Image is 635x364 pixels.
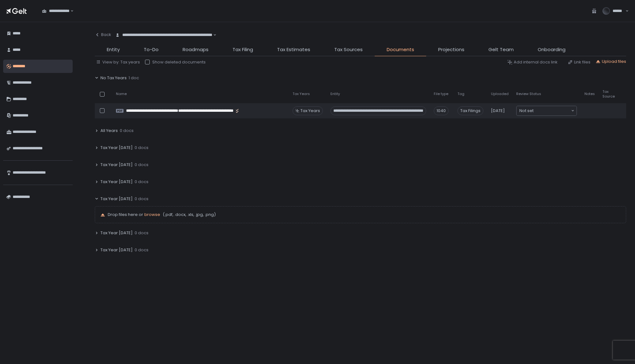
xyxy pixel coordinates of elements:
span: Not set [519,108,534,114]
span: 0 docs [135,179,148,185]
span: [DATE] [491,108,505,114]
span: 0 docs [135,247,148,253]
span: All Years [100,128,118,134]
span: Tax Filings [457,106,483,115]
span: Tax Source [602,89,615,99]
span: Tax Filing [233,46,253,53]
span: Tax Year [DATE] [100,145,133,151]
span: To-Do [144,46,159,53]
div: Search for option [517,106,577,116]
span: Tax Years [300,108,320,114]
span: Tag [457,92,464,96]
span: Projections [438,46,464,53]
span: Tax Year [DATE] [100,247,133,253]
span: Onboarding [538,46,565,53]
button: Back [95,28,111,41]
span: Tax Year [DATE] [100,179,133,185]
span: 0 docs [135,145,148,151]
span: Documents [387,46,414,53]
span: 1 doc [129,75,139,81]
span: Notes [584,92,595,96]
span: Tax Year [DATE] [100,162,133,168]
span: File type [434,92,448,96]
span: Entity [330,92,340,96]
span: (.pdf, .docx, .xls, .jpg, .png) [161,212,216,218]
button: browse [144,212,160,218]
div: Back [95,32,111,38]
span: 0 docs [135,162,148,168]
button: Upload files [596,59,626,64]
span: Tax Year [DATE] [100,196,133,202]
span: 0 docs [135,230,148,236]
span: Name [116,92,127,96]
span: Review Status [516,92,541,96]
span: 0 docs [135,196,148,202]
span: No Tax Years [100,75,127,81]
span: Tax Estimates [277,46,310,53]
p: Drop files here or [108,212,621,218]
button: Add internal docs link [507,59,558,65]
button: Link files [568,59,590,65]
span: browse [144,212,160,218]
button: View by: Tax years [96,59,140,65]
span: Uploaded [491,92,509,96]
span: Tax Year [DATE] [100,230,133,236]
span: Roadmaps [183,46,209,53]
span: Gelt Team [488,46,514,53]
span: Tax Sources [334,46,363,53]
div: Search for option [38,4,74,18]
input: Search for option [534,108,571,114]
span: Entity [107,46,120,53]
div: 1040 [434,106,449,115]
div: Search for option [111,28,216,42]
span: Tax Years [293,92,310,96]
span: 0 docs [120,128,134,134]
